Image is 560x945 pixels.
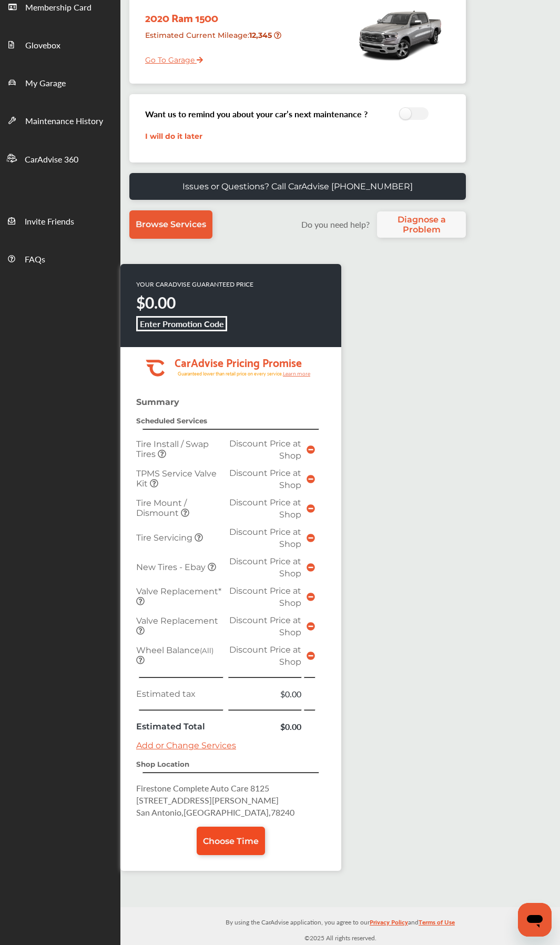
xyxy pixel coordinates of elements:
[136,219,206,229] span: Browse Services
[1,101,120,139] a: Maintenance History
[249,31,274,40] strong: 12,345
[200,646,213,655] small: (All)
[178,370,283,377] tspan: Guaranteed lower than retail price on every service.
[136,794,279,806] span: [STREET_ADDRESS][PERSON_NAME]
[145,108,368,120] h3: Want us to remind you about your car’s next maintenance ?
[229,468,301,490] span: Discount Price at Shop
[136,740,236,750] a: Add or Change Services
[129,210,212,239] a: Browse Services
[136,782,269,794] span: Firestone Complete Auto Care 8125
[129,173,466,200] a: Issues or Questions? Call CarAdvise [PHONE_NUMBER]
[136,291,176,313] strong: $0.00
[283,371,311,377] tspan: Learn more
[355,1,445,69] img: mobile_12746_st0640_046.jpg
[136,760,189,768] strong: Shop Location
[25,115,103,128] span: Maintenance History
[25,253,45,267] span: FAQs
[136,562,208,572] span: New Tires - Ebay
[296,218,374,230] label: Do you need help?
[226,718,304,735] td: $0.00
[25,153,78,167] span: CarAdvise 360
[1,63,120,101] a: My Garage
[145,131,202,141] a: I will do it later
[137,47,203,67] a: Go To Garage
[25,215,74,229] span: Invite Friends
[229,556,301,578] span: Discount Price at Shop
[229,497,301,520] span: Discount Price at Shop
[136,469,217,489] span: TPMS Service Valve Kit
[137,1,291,26] div: 2020 Ram 1500
[136,280,253,289] p: YOUR CARADVISE GUARANTEED PRICE
[229,439,301,461] span: Discount Price at Shop
[370,916,408,932] a: Privacy Policy
[229,586,301,608] span: Discount Price at Shop
[136,533,195,543] span: Tire Servicing
[175,352,302,371] tspan: CarAdvise Pricing Promise
[136,806,294,818] span: San Antonio , [GEOGRAPHIC_DATA] , 78240
[1,25,120,63] a: Glovebox
[229,645,301,667] span: Discount Price at Shop
[182,181,413,191] p: Issues or Questions? Call CarAdvise [PHONE_NUMBER]
[226,685,304,703] td: $0.00
[229,615,301,637] span: Discount Price at Shop
[136,645,213,655] span: Wheel Balance
[136,416,207,425] strong: Scheduled Services
[136,397,179,407] strong: Summary
[134,685,226,703] td: Estimated tax
[518,903,552,937] iframe: Button to launch messaging window
[136,439,209,459] span: Tire Install / Swap Tires
[377,211,466,238] a: Diagnose a Problem
[25,77,66,90] span: My Garage
[419,916,455,932] a: Terms of Use
[134,718,226,735] td: Estimated Total
[136,586,221,596] span: Valve Replacement*
[136,616,218,626] span: Valve Replacement
[382,215,461,235] span: Diagnose a Problem
[140,318,224,330] b: Enter Promotion Code
[197,827,265,855] a: Choose Time
[120,907,560,945] div: © 2025 All rights reserved.
[203,836,259,846] span: Choose Time
[25,1,91,15] span: Membership Card
[120,916,560,927] p: By using the CarAdvise application, you agree to our and
[25,39,60,53] span: Glovebox
[137,26,291,53] div: Estimated Current Mileage :
[229,527,301,549] span: Discount Price at Shop
[136,498,187,518] span: Tire Mount / Dismount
